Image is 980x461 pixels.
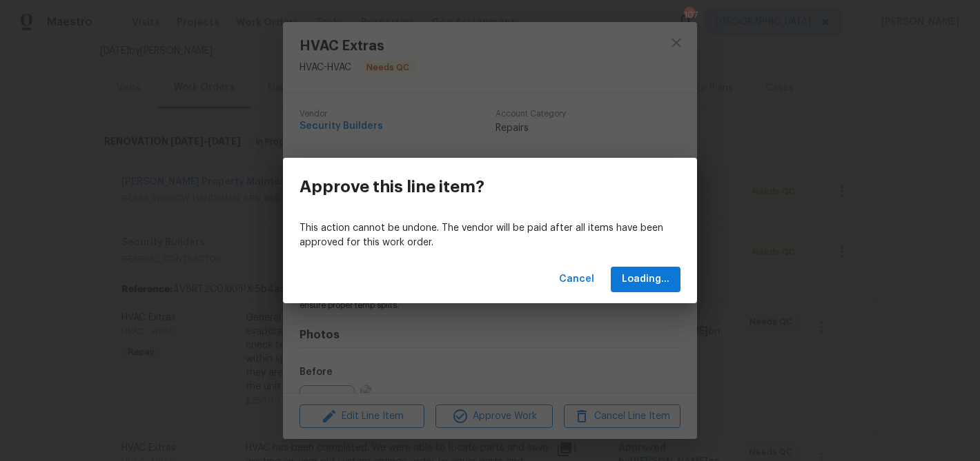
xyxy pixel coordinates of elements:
span: Loading... [622,271,669,288]
p: This action cannot be undone. The vendor will be paid after all items have been approved for this... [300,221,680,250]
h3: Approve this line item? [300,177,484,196]
span: Cancel [559,271,594,288]
button: Cancel [553,267,600,292]
button: Loading... [611,267,680,292]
